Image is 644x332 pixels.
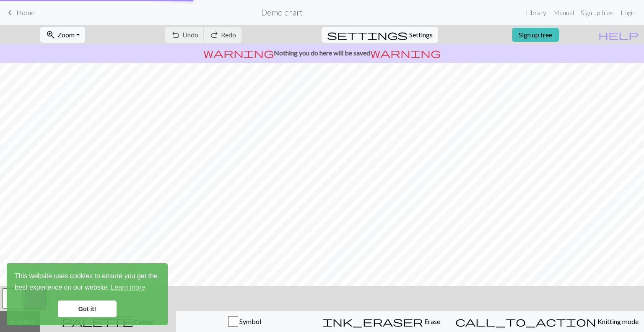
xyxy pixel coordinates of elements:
button: Erase [313,311,450,332]
div: cookieconsent [7,263,168,325]
h2: Demo chart [261,8,303,17]
a: Home [5,5,35,20]
a: Sign up free [577,4,617,21]
span: Settings [409,30,433,40]
span: warning [370,47,441,59]
button: SettingsSettings [322,27,438,43]
span: Knitting mode [596,317,639,325]
a: Login [617,4,639,21]
span: Home [16,8,35,16]
span: Erase [423,317,440,325]
a: Manual [550,4,577,21]
span: ink_eraser [322,316,423,327]
span: zoom_in [46,29,56,41]
span: This website uses cookies to ensure you get the best experience on our website. [15,271,160,294]
button: Knitting mode [450,311,644,332]
span: keyboard_arrow_left [5,7,15,18]
a: learn more about cookies [109,281,146,294]
span: Symbol [238,317,261,325]
a: dismiss cookie message [58,301,117,317]
span: call_to_action [455,316,596,327]
a: Library [522,4,550,21]
button: Zoom [40,27,85,43]
a: Sign up free [512,28,559,42]
span: highlight_alt [5,316,16,327]
span: Zoom [57,31,75,39]
span: warning [203,47,274,59]
p: Nothing you do here will be saved [3,48,641,58]
span: settings [327,29,408,41]
span: help [598,29,639,41]
i: Settings [327,30,408,40]
button: Symbol [176,311,313,332]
